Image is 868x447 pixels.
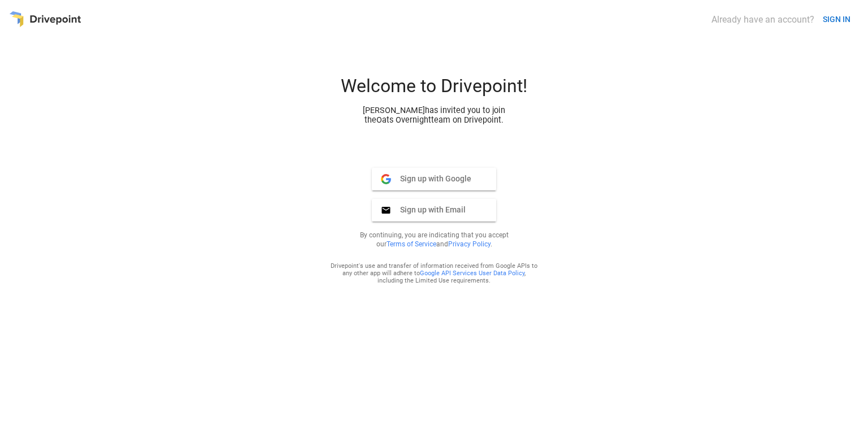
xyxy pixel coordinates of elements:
[420,270,524,277] a: Google API Services User Data Policy
[353,106,515,125] div: [PERSON_NAME] has invited you to join the Oats Overnight team on Drivepoint.
[448,240,491,248] a: Privacy Policy
[391,173,471,184] span: Sign up with Google
[372,199,496,222] button: Sign up with Email
[818,9,855,30] button: SIGN IN
[330,262,538,284] div: Drivepoint's use and transfer of information received from Google APIs to any other app will adhe...
[298,75,570,106] div: Welcome to Drivepoint!
[711,14,814,25] div: Already have an account?
[387,240,436,248] a: Terms of Service
[372,168,496,190] button: Sign up with Google
[391,205,466,215] span: Sign up with Email
[346,231,522,249] p: By continuing, you are indicating that you accept our and .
